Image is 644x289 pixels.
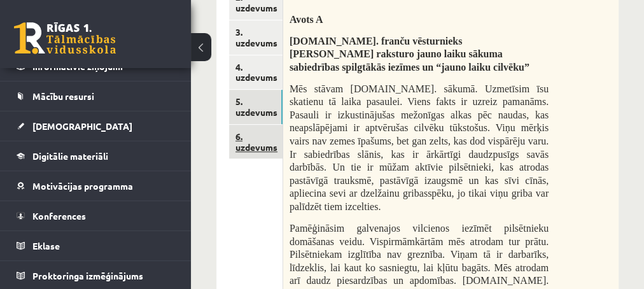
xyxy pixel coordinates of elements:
[32,270,143,281] span: Proktoringa izmēģinājums
[290,36,529,73] span: [DOMAIN_NAME]. franču vēsturnieks [PERSON_NAME] raksturo jauno laiku sākuma sabiedrības spilgtākā...
[13,13,309,202] body: Editor, wiswyg-editor-user-answer-47024896385060
[32,150,108,162] span: Digitālie materiāli
[32,210,86,222] span: Konferences
[32,90,94,102] span: Mācību resursi
[32,180,133,192] span: Motivācijas programma
[229,20,283,55] a: 3. uzdevums
[17,81,175,111] a: Mācību resursi
[17,201,175,230] a: Konferences
[32,120,132,132] span: [DEMOGRAPHIC_DATA]
[290,14,323,25] span: Avots A
[17,141,175,171] a: Digitālie materiāli
[17,171,175,201] a: Motivācijas programma
[13,13,307,26] body: Editor, wiswyg-editor-47024924388040-1758016619-156
[229,125,283,159] a: 6. uzdevums
[17,111,175,141] a: [DEMOGRAPHIC_DATA]
[32,240,60,251] span: Eklase
[290,83,549,212] span: Mēs stāvam [DOMAIN_NAME]. sākumā. Uzmetīsim īsu skatienu tā laika pasaulei. Viens fakts ir uzreiz...
[229,55,283,90] a: 4. uzdevums
[17,231,175,260] a: Eklase
[229,90,283,124] a: 5. uzdevums
[14,22,116,54] a: Rīgas 1. Tālmācības vidusskola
